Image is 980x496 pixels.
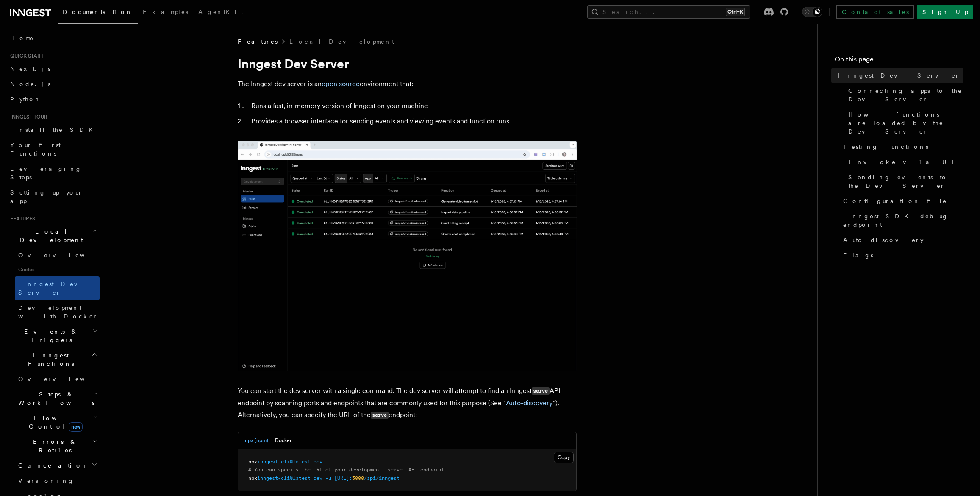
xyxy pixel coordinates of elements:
[275,432,292,449] button: Docker
[848,110,963,136] span: How functions are loaded by the Dev Server
[15,371,100,387] a: Overview
[10,142,61,157] span: Your first Functions
[193,3,248,23] a: AgentKit
[10,189,83,204] span: Setting up your app
[7,76,100,92] a: Node.js
[845,107,963,139] a: How functions are loaded by the Dev Server
[352,475,364,481] span: 3000
[10,81,50,87] span: Node.js
[7,224,100,248] button: Local Development
[248,467,444,473] span: # You can specify the URL of your development `serve` API endpoint
[836,5,914,19] a: Contact sales
[845,83,963,107] a: Connecting apps to the Dev Server
[7,351,92,368] span: Inngest Functions
[7,248,100,324] div: Local Development
[7,114,47,120] span: Inngest tour
[10,65,50,72] span: Next.js
[15,263,100,276] span: Guides
[248,475,257,481] span: npx
[245,432,268,449] button: npx (npm)
[7,122,100,137] a: Install the SDK
[15,473,100,488] a: Versioning
[238,141,577,371] img: Dev Server Demo
[257,475,311,481] span: inngest-cli@latest
[238,385,577,421] p: You can start the dev server with a single command. The dev server will attempt to find an Innges...
[835,68,963,83] a: Inngest Dev Server
[69,422,83,432] span: new
[364,475,400,481] span: /api/inngest
[18,477,74,484] span: Versioning
[7,31,100,46] a: Home
[248,459,257,465] span: npx
[63,8,133,15] span: Documentation
[15,461,88,470] span: Cancellation
[15,248,100,263] a: Overview
[10,165,82,181] span: Leveraging Steps
[15,458,100,473] button: Cancellation
[15,434,100,458] button: Errors & Retries
[532,387,550,395] code: serve
[18,281,91,296] span: Inngest Dev Server
[848,173,963,190] span: Sending events to the Dev Server
[802,7,822,17] button: Toggle dark mode
[58,3,138,24] a: Documentation
[18,304,98,320] span: Development with Docker
[587,5,750,19] button: Search...Ctrl+K
[7,324,100,348] button: Events & Triggers
[143,8,188,15] span: Examples
[371,412,389,419] code: serve
[238,37,278,46] span: Features
[15,410,100,434] button: Flow Controlnew
[917,5,973,19] a: Sign Up
[835,54,963,68] h4: On this page
[18,376,105,382] span: Overview
[322,80,360,88] a: open source
[554,452,574,463] button: Copy
[506,399,553,407] a: Auto-discovery
[843,197,947,205] span: Configuration file
[249,100,577,112] li: Runs a fast, in-memory version of Inngest on your machine
[7,348,100,371] button: Inngest Functions
[848,158,961,166] span: Invoke via UI
[15,437,92,454] span: Errors & Retries
[334,475,352,481] span: [URL]:
[7,327,92,344] span: Events & Triggers
[15,300,100,324] a: Development with Docker
[10,34,34,42] span: Home
[838,71,960,80] span: Inngest Dev Server
[7,53,44,59] span: Quick start
[840,139,963,154] a: Testing functions
[843,251,873,259] span: Flags
[15,414,93,431] span: Flow Control
[314,475,322,481] span: dev
[845,154,963,170] a: Invoke via UI
[257,459,311,465] span: inngest-cli@latest
[7,161,100,185] a: Leveraging Steps
[7,92,100,107] a: Python
[325,475,331,481] span: -u
[18,252,105,259] span: Overview
[314,459,322,465] span: dev
[845,170,963,193] a: Sending events to the Dev Server
[249,115,577,127] li: Provides a browser interface for sending events and viewing events and function runs
[238,56,577,71] h1: Inngest Dev Server
[198,8,243,15] span: AgentKit
[7,215,35,222] span: Features
[15,276,100,300] a: Inngest Dev Server
[843,212,963,229] span: Inngest SDK debug endpoint
[238,78,577,90] p: The Inngest dev server is an environment that:
[840,232,963,248] a: Auto-discovery
[10,96,41,103] span: Python
[7,137,100,161] a: Your first Functions
[7,185,100,209] a: Setting up your app
[843,142,928,151] span: Testing functions
[138,3,193,23] a: Examples
[843,236,924,244] span: Auto-discovery
[840,248,963,263] a: Flags
[7,61,100,76] a: Next.js
[7,227,92,244] span: Local Development
[840,193,963,209] a: Configuration file
[15,387,100,410] button: Steps & Workflows
[726,8,745,16] kbd: Ctrl+K
[10,126,98,133] span: Install the SDK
